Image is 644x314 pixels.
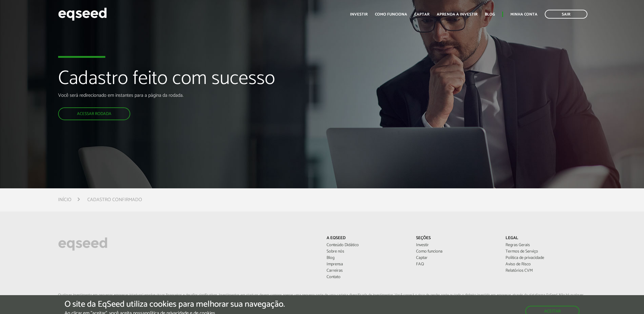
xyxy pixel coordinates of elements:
[327,269,407,273] a: Carreiras
[437,12,478,16] a: Aprenda a investir
[350,12,368,16] a: Investir
[415,12,429,16] a: Captar
[416,249,496,254] a: Como funciona
[58,107,130,120] a: Acessar rodada
[506,269,586,273] a: Relatórios CVM
[416,236,496,241] p: Seções
[58,197,72,202] a: Início
[506,243,586,247] a: Regras Gerais
[327,275,407,279] a: Contato
[416,262,496,267] a: FAQ
[58,92,371,98] p: Você será redirecionado em instantes para a página da rodada.
[327,236,407,241] p: A EqSeed
[65,300,285,309] h5: O site da EqSeed utiliza cookies para melhorar sua navegação.
[327,262,407,267] a: Imprensa
[506,249,586,254] a: Termos de Serviço
[506,236,586,241] p: Legal
[327,256,407,260] a: Blog
[87,196,142,204] li: Cadastro confirmado
[375,12,407,16] a: Como funciona
[416,256,496,260] a: Captar
[506,256,586,260] a: Política de privacidade
[506,262,586,267] a: Aviso de Risco
[545,10,587,19] a: Sair
[327,249,407,254] a: Sobre nós
[58,68,371,92] h1: Cadastro feito com sucesso
[485,12,495,16] a: Blog
[416,243,496,247] a: Investir
[510,12,537,16] a: Minha conta
[58,6,107,22] img: EqSeed
[327,243,407,247] a: Conteúdo Didático
[58,236,107,252] img: EqSeed Logo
